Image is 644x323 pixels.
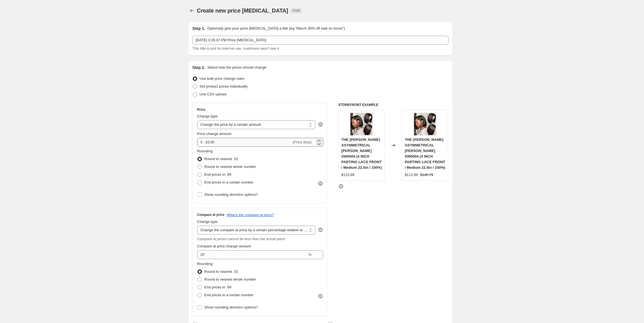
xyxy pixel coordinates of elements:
p: Optionally give your price [MEDICAL_DATA] a title (eg "March 30% off sale on boots") [207,26,345,31]
h2: Step 1. [192,26,205,31]
span: End prices in .99 [204,285,231,289]
span: $ [201,140,202,144]
span: Rounding [197,149,213,153]
div: help [318,122,323,127]
span: Draft [293,8,300,13]
span: Show rounding direction options? [204,192,258,197]
img: the-rihanna-asymmetrical-bob-wig-sw0004-superbwigs-820_80x.jpg [350,113,373,135]
span: Round to nearest .01 [204,157,238,161]
p: Select how the prices should change [207,65,266,70]
h6: STOREFRONT EXAMPLE [338,103,448,107]
span: Change type [197,220,218,224]
span: THE [PERSON_NAME] ASYMMETRICAL [PERSON_NAME] SW0004 (4 INCH PARTING LACE FRONT / Medium 22.5in / ... [405,138,445,170]
h2: Step 2. [192,65,205,70]
span: End prices in a certain number [204,293,254,297]
span: End prices in .99 [204,172,231,177]
span: This title is just for internal use, customers won't see it [192,46,279,50]
span: Use CSV upload [200,92,226,96]
span: Use bulk price change rules [200,76,244,81]
span: Round to nearest whole number [204,277,256,281]
span: Round to nearest .01 [204,269,238,274]
div: $113.99 [405,172,418,178]
span: % [308,252,312,257]
span: (Price drop) [293,140,312,144]
h3: Compare at price [197,213,225,217]
input: 20 [197,250,307,259]
input: 30% off holiday sale [192,36,448,45]
span: Change type [197,114,218,118]
span: THE [PERSON_NAME] ASYMMETRICAL [PERSON_NAME] SW0004 (4 INCH PARTING LACE FRONT / Medium 22.5in / ... [341,138,382,170]
button: Price change jobs [188,7,196,15]
strike: $148.79 [420,172,433,178]
i: Compare at prices cannot be less than the actual price. [197,237,286,241]
h3: Price [197,107,205,112]
span: Rounding [197,262,213,266]
span: End prices in a certain number [204,180,254,184]
img: the-rihanna-asymmetrical-bob-wig-sw0004-superbwigs-820_80x.jpg [414,113,436,135]
span: Set product prices individually [200,84,248,88]
input: -10.00 [204,138,291,147]
div: help [318,227,323,233]
span: Create new price [MEDICAL_DATA] [197,8,288,14]
span: Price change amount [197,132,231,136]
div: $123.99 [341,172,354,178]
span: Show rounding direction options? [204,305,258,309]
span: Round to nearest whole number [204,165,256,169]
button: What's the compare at price? [227,213,274,217]
span: Compare at price change amount [197,244,251,248]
